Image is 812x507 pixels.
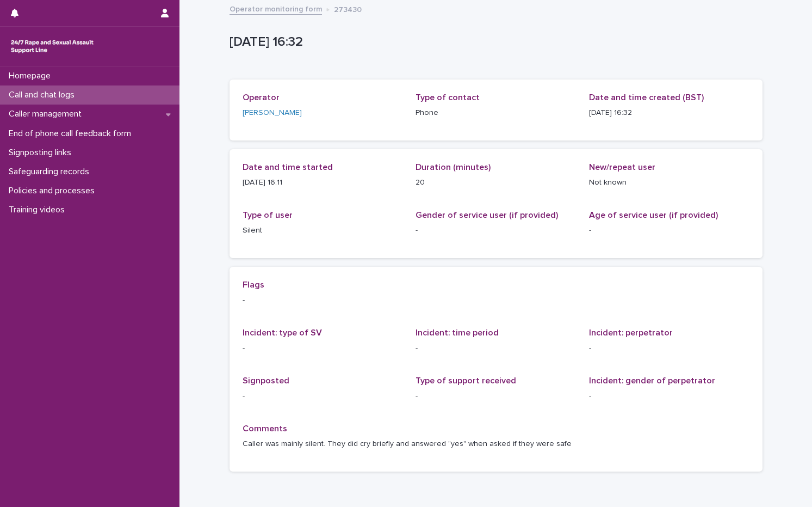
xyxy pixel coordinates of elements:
[4,109,90,119] p: Caller management
[243,295,749,306] p: -
[416,177,576,188] p: 20
[243,343,403,354] p: -
[243,280,264,289] span: Flags
[589,177,749,188] p: Not known
[243,107,302,119] a: [PERSON_NAME]
[4,71,59,81] p: Homepage
[4,129,140,139] p: End of phone call feedback form
[243,328,322,337] span: Incident: type of SV
[4,205,73,215] p: Training videos
[416,343,576,354] p: -
[243,93,280,102] span: Operator
[589,211,718,219] span: Age of service user (if provided)
[230,34,758,50] p: [DATE] 16:32
[4,148,80,158] p: Signposting links
[416,390,576,402] p: -
[4,186,103,196] p: Policies and processes
[416,376,516,385] span: Type of support received
[243,211,293,219] span: Type of user
[589,390,749,402] p: -
[416,163,491,172] span: Duration (minutes)
[243,376,289,385] span: Signposted
[416,107,576,119] p: Phone
[9,35,96,57] img: rhQMoQhaT3yELyF149Cw
[230,2,322,15] a: Operator monitoring form
[416,93,480,102] span: Type of contact
[243,424,287,433] span: Comments
[243,163,333,172] span: Date and time started
[589,93,704,102] span: Date and time created (BST)
[243,438,749,450] p: Caller was mainly silent. They did cry briefly and answered "yes" when asked if they were safe
[589,328,673,337] span: Incident: perpetrator
[589,376,715,385] span: Incident: gender of perpetrator
[589,107,749,119] p: [DATE] 16:32
[243,390,403,402] p: -
[4,90,83,100] p: Call and chat logs
[334,3,362,15] p: 273430
[416,225,576,236] p: -
[589,163,655,172] span: New/repeat user
[4,167,98,177] p: Safeguarding records
[416,211,558,219] span: Gender of service user (if provided)
[416,328,499,337] span: Incident: time period
[589,225,749,236] p: -
[243,177,403,188] p: [DATE] 16:11
[243,225,403,236] p: Silent
[589,343,749,354] p: -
